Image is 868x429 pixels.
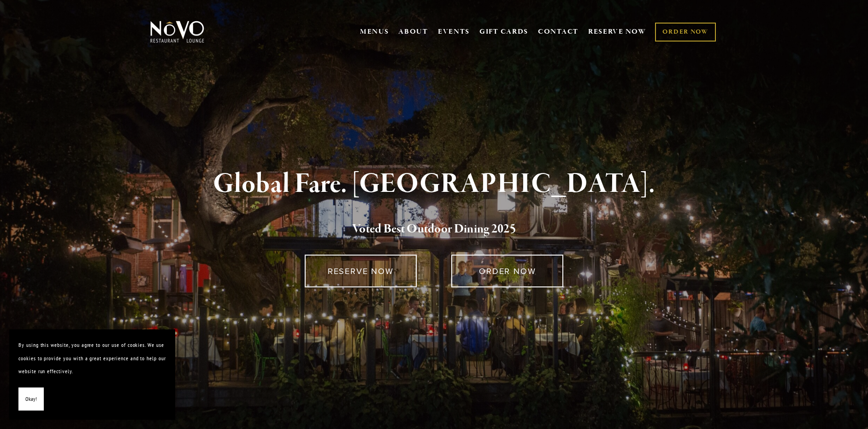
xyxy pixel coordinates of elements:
a: CONTACT [538,23,579,41]
strong: Global Fare. [GEOGRAPHIC_DATA]. [213,167,655,202]
a: ORDER NOW [451,255,563,287]
a: ABOUT [398,27,428,36]
p: By using this website, you agree to our use of cookies. We use cookies to provide you with a grea... [18,339,166,378]
a: RESERVE NOW [305,255,417,287]
span: Okay! [25,393,37,406]
a: RESERVE NOW [588,23,646,41]
a: MENUS [360,27,389,36]
a: ORDER NOW [655,23,715,42]
button: Okay! [18,387,44,411]
section: Cookie banner [9,329,175,420]
h2: 5 [165,220,703,239]
a: Voted Best Outdoor Dining 202 [352,221,510,238]
a: GIFT CARDS [479,23,528,41]
a: EVENTS [438,27,470,36]
img: Novo Restaurant &amp; Lounge [148,20,206,43]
